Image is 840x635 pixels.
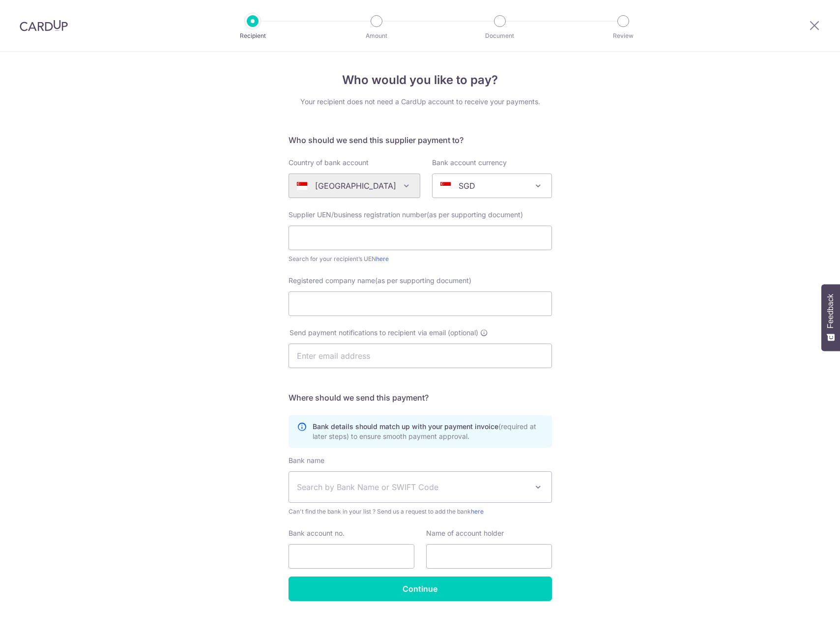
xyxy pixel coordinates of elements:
img: CardUp [20,20,68,31]
span: Can't find the bank in your list ? Send us a request to add the bank [289,507,552,517]
iframe: Opens a widget where you can find more information [777,606,830,630]
label: Country of bank account [289,158,369,168]
h4: Who would you like to pay? [289,71,552,89]
h5: Where should we send this payment? [289,392,552,404]
span: SGD [432,173,552,198]
div: Search for your recipient’s UEN [289,254,552,264]
span: Registered company name(as per supporting document) [289,276,471,285]
h5: Who should we send this supplier payment to? [289,134,552,146]
span: SGD [433,174,551,198]
span: Supplier UEN/business registration number(as per supporting document) [289,210,523,219]
label: Bank account currency [432,158,507,168]
span: Send payment notifications to recipient via email (optional) [290,328,478,338]
p: Review [587,31,660,41]
label: Name of account holder [426,528,504,538]
label: Bank account no. [289,528,345,538]
p: Recipient [216,31,289,41]
a: here [471,508,484,515]
span: Feedback [826,294,835,328]
input: Enter email address [289,344,552,368]
button: Feedback - Show survey [821,284,840,351]
a: here [376,255,389,262]
div: Your recipient does not need a CardUp account to receive your payments. [289,97,552,107]
p: SGD [459,180,475,192]
p: Document [463,31,536,41]
input: Continue [289,577,552,601]
span: Search by Bank Name or SWIFT Code [297,481,528,493]
p: Amount [340,31,413,41]
label: Bank name [289,456,324,465]
p: Bank details should match up with your payment invoice [313,422,544,441]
